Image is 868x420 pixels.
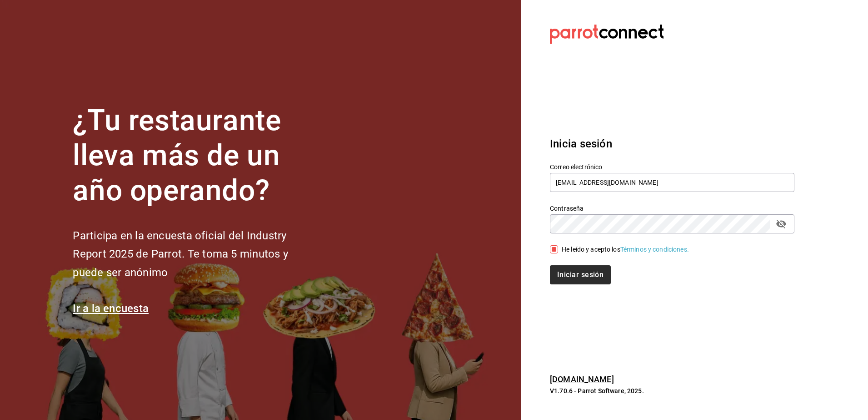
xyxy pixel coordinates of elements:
[550,164,794,170] label: Correo electrónico
[550,265,611,284] button: Iniciar sesión
[550,173,794,192] input: Ingresa tu correo electrónico
[550,205,794,212] label: Contraseña
[73,302,149,315] a: Ir a la encuesta
[550,386,794,395] p: V1.70.6 - Parrot Software, 2025.
[73,227,318,282] h2: Participa en la encuesta oficial del Industry Report 2025 de Parrot. Te toma 5 minutos y puede se...
[620,246,689,253] a: Términos y condiciones.
[562,245,689,254] div: He leído y acepto los
[550,136,794,152] h3: Inicia sesión
[73,103,318,208] h1: ¿Tu restaurante lleva más de un año operando?
[773,216,789,232] button: passwordField
[550,374,614,384] a: [DOMAIN_NAME]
